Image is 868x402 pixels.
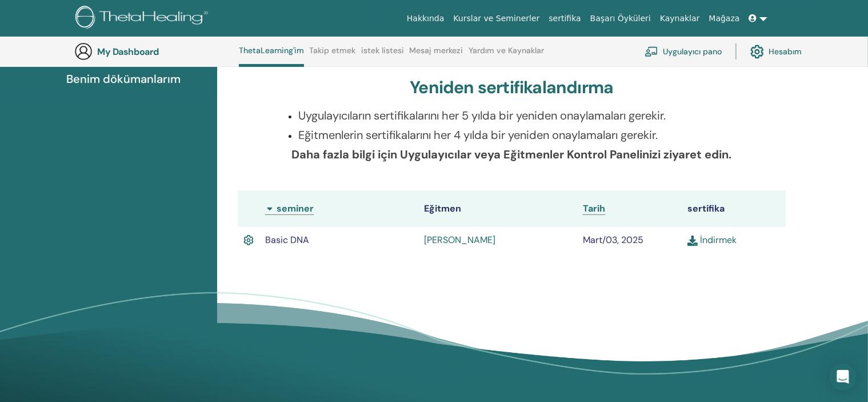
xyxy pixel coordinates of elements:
a: Kurslar ve Seminerler [449,8,544,29]
img: cog.svg [750,42,764,61]
a: Yardım ve Kaynaklar [469,46,544,64]
th: Eğitmen [418,190,577,227]
a: Başarı Öyküleri [586,8,655,29]
a: Hesabım [750,39,802,64]
a: İndirmek [687,234,737,246]
h3: My Dashboard [97,46,211,57]
span: Benim dökümanlarım [66,70,181,87]
a: Mesaj merkezi [410,46,463,64]
p: Eğitmenlerin sertifikalarını her 4 yılda bir yeniden onaylamaları gerekir. [298,126,738,144]
h3: Yeniden sertifikalandırma [410,77,613,98]
img: generic-user-icon.jpg [74,42,93,61]
span: Tarih [583,202,605,214]
a: sertifika [544,8,585,29]
span: Basic DNA [265,234,309,246]
th: sertifika [682,190,786,227]
b: Daha fazla bilgi için Uygulayıcılar veya Eğitmenler Kontrol Panelinizi ziyaret edin. [291,147,731,162]
a: Takip etmek [310,46,356,64]
a: Hakkında [402,8,449,29]
img: chalkboard-teacher.svg [645,46,658,57]
div: Open Intercom Messenger [829,363,857,391]
img: logo.png [75,6,212,31]
a: istek listesi [361,46,404,64]
a: Mağaza [704,8,744,29]
img: Active Certificate [243,233,254,248]
a: [PERSON_NAME] [424,234,495,246]
td: Mart/03, 2025 [577,227,681,253]
p: Uygulayıcıların sertifikalarını her 5 yılda bir yeniden onaylamaları gerekir. [298,107,738,124]
a: Tarih [583,202,605,215]
a: ThetaLearning'im [239,46,304,67]
img: download.svg [687,236,698,246]
a: Kaynaklar [655,8,705,29]
a: Uygulayıcı pano [645,39,722,64]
